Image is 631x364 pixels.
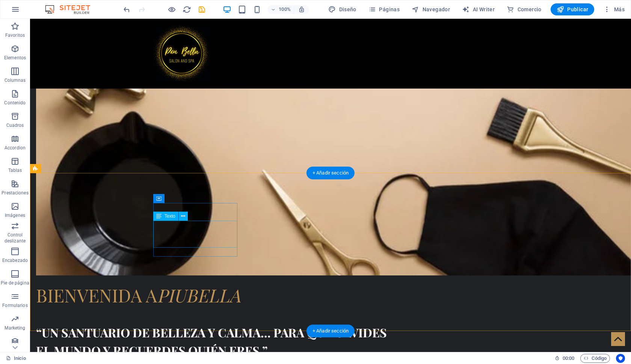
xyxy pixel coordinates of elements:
[306,167,355,179] div: + Añadir sección
[409,3,453,15] button: Navegador
[197,5,206,14] button: save
[368,6,400,13] span: Páginas
[1,280,29,286] p: Pie de página
[551,3,595,15] button: Publicar
[279,5,291,14] h6: 100%
[504,3,545,15] button: Comercio
[6,122,24,128] p: Cuadros
[5,325,25,331] p: Marketing
[4,100,26,106] p: Contenido
[603,6,625,13] span: Más
[267,5,294,14] button: 100%
[568,355,569,361] span: :
[2,190,28,196] p: Prestaciones
[600,3,628,15] button: Más
[584,354,607,363] span: Código
[8,167,22,173] p: Tablas
[182,5,191,14] button: reload
[365,3,403,15] button: Páginas
[555,354,575,363] h6: Tiempo de la sesión
[328,6,356,13] span: Diseño
[4,55,26,61] p: Elementos
[616,354,625,363] button: Usercentrics
[6,354,26,363] a: Haz clic para cancelar la selección y doble clic para abrir páginas
[183,5,191,14] i: Volver a cargar página
[43,5,100,14] img: Editor Logo
[557,6,589,13] span: Publicar
[122,5,131,14] i: Deshacer: Eliminar elementos (Ctrl+Z)
[165,214,175,218] span: Texto
[462,6,495,13] span: AI Writer
[5,77,26,83] p: Columnas
[5,212,25,218] p: Imágenes
[5,145,26,151] p: Accordion
[198,5,206,14] i: Guardar (Ctrl+S)
[298,6,305,13] i: Al redimensionar, ajustar el nivel de zoom automáticamente para ajustarse al dispositivo elegido.
[459,3,498,15] button: AI Writer
[306,325,355,337] div: + Añadir sección
[507,6,542,13] span: Comercio
[5,32,25,38] p: Favoritos
[412,6,450,13] span: Navegador
[2,302,27,308] p: Formularios
[325,3,359,15] button: Diseño
[122,5,131,14] button: undo
[563,354,574,363] span: 00 00
[2,257,28,263] p: Encabezado
[580,354,610,363] button: Código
